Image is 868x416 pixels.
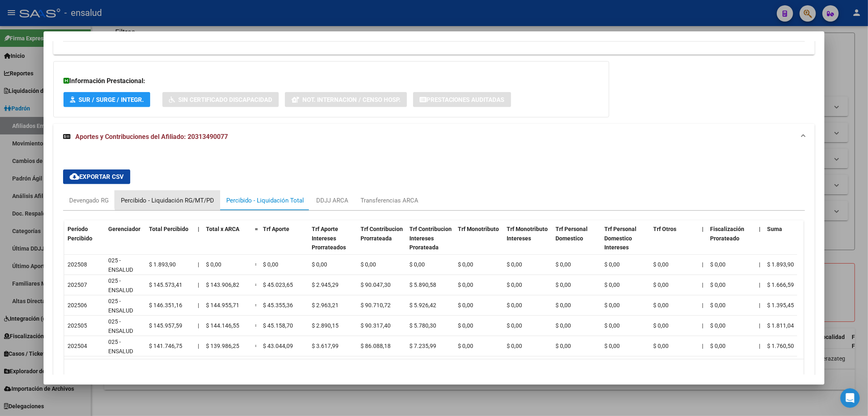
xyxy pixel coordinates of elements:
datatable-header-cell: = [251,220,260,266]
span: Gerenciador [108,226,140,232]
span: $ 86.088,18 [361,343,391,349]
span: | [759,302,761,308]
datatable-header-cell: Trf Monotributo [455,220,504,266]
span: $ 0,00 [458,322,474,329]
span: 202508 [68,261,87,268]
datatable-header-cell: Trf Otros [650,220,699,266]
span: $ 0,00 [711,343,726,349]
span: $ 3.617,99 [312,343,339,349]
span: $ 7.235,99 [409,343,436,349]
span: = [255,343,258,349]
button: Exportar CSV [63,169,130,184]
span: Trf Personal Domestico Intereses [605,226,637,251]
span: Total Percibido [149,226,188,232]
datatable-header-cell: Trf Aporte Intereses Prorrateados [308,220,357,266]
div: [PERSON_NAME] [36,137,83,145]
span: $ 43.044,09 [263,343,293,349]
datatable-header-cell: Gerenciador [105,220,146,266]
span: $ 0,00 [654,322,669,329]
span: | [759,282,761,288]
span: | [702,261,704,268]
span: $ 45.023,65 [263,282,293,288]
span: $ 0,00 [458,261,474,268]
span: Trf Aporte Intereses Prorrateados [312,226,346,251]
span: $ 0,00 [711,322,726,329]
span: | [198,282,199,288]
span: Total x ARCA [206,226,239,232]
span: $ 0,00 [507,322,523,329]
div: • Hace 22h [85,137,116,145]
div: Envíanos un mensaje [8,156,155,179]
span: = [255,226,258,232]
datatable-header-cell: | [195,220,203,266]
span: | [759,343,761,349]
span: | [198,343,199,349]
span: $ 139.986,25 [206,343,239,349]
div: Percibido - Liquidación Total [226,196,304,205]
span: $ 1.760,50 [767,343,794,349]
span: $ 5.926,42 [409,302,436,308]
span: $ 0,00 [654,343,669,349]
span: Gracias [36,129,58,136]
span: | [198,261,199,268]
span: $ 0,00 [605,343,620,349]
span: $ 0,00 [605,282,620,288]
span: Mensajes [109,275,135,280]
span: = [255,302,258,308]
datatable-header-cell: Trf Contribucion Prorrateada [357,220,406,266]
span: $ 0,00 [556,322,571,329]
span: $ 1.666,59 [767,282,794,288]
div: Mensaje reciente [17,117,146,125]
button: Prestaciones Auditadas [413,92,511,107]
span: $ 5.780,30 [409,322,436,329]
datatable-header-cell: Trf Contribucion Intereses Prorateada [406,220,455,266]
span: Trf Contribucion Prorrateada [361,226,403,242]
span: 202506 [68,302,87,308]
button: Not. Internacion / Censo Hosp. [285,92,407,107]
span: $ 0,00 [507,302,523,308]
span: Trf Monotributo [458,226,499,232]
span: $ 146.351,16 [149,302,182,308]
span: $ 0,00 [605,322,620,329]
h3: Información Prestacional: [63,76,599,86]
span: $ 143.906,82 [206,282,239,288]
datatable-header-cell: | [756,220,764,266]
span: $ 2.963,21 [312,302,339,308]
span: | [702,282,704,288]
span: $ 141.746,75 [149,343,182,349]
span: $ 1.893,90 [149,261,176,268]
button: Mensajes [81,254,163,287]
div: Transferencias ARCA [361,196,418,205]
mat-expansion-panel-header: Aportes y Contribuciones del Afiliado: 20313490077 [53,124,815,150]
span: 025 - ENSALUD [108,318,133,334]
div: Percibido - Liquidación RG/MT/PD [121,196,214,205]
span: | [702,226,704,232]
span: $ 90.317,40 [361,322,391,329]
div: Envíanos un mensaje [17,163,136,172]
span: | [198,226,199,232]
div: Devengado RG [69,196,109,205]
span: | [702,302,704,308]
mat-icon: cloud_download [70,172,79,181]
span: $ 5.890,58 [409,282,436,288]
span: $ 2.890,15 [312,322,339,329]
span: $ 0,00 [556,282,571,288]
div: Profile image for Ludmila [17,129,33,145]
span: $ 0,00 [507,282,523,288]
span: Trf Otros [654,226,677,232]
span: $ 0,00 [507,261,523,268]
datatable-header-cell: Total Percibido [146,220,195,266]
span: $ 0,00 [654,302,669,308]
span: | [759,261,761,268]
span: $ 0,00 [711,261,726,268]
button: Sin Certificado Discapacidad [162,92,279,107]
span: $ 45.158,70 [263,322,293,329]
span: 025 - ENSALUD [108,298,133,314]
span: Trf Personal Domestico [556,226,588,242]
datatable-header-cell: Trf Personal Domestico [553,220,601,266]
span: 025 - ENSALUD [108,257,133,273]
div: Mensaje recienteProfile image for LudmilaGracias[PERSON_NAME]•Hace 22h [8,110,155,152]
span: $ 90.047,30 [361,282,391,288]
span: Exportar CSV [70,173,124,180]
span: Trf Contribucion Intereses Prorateada [409,226,452,251]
